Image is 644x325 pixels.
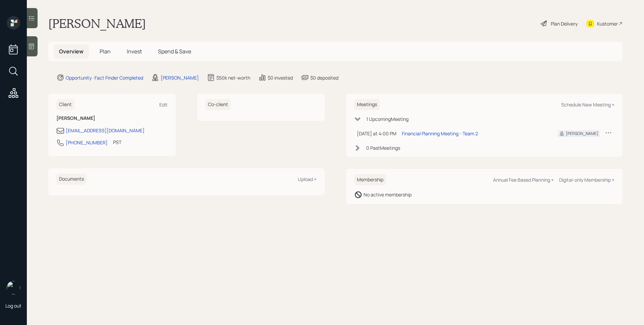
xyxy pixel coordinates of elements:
span: Spend & Save [158,48,191,55]
h1: [PERSON_NAME] [48,16,146,31]
div: Opportunity · Fact Finder Completed [66,74,143,81]
div: $0 deposited [310,74,338,81]
div: Schedule New Meeting + [561,101,614,108]
img: james-distasi-headshot.png [7,281,20,294]
div: Edit [159,101,168,108]
div: [DATE] at 4:00 PM [357,130,396,137]
span: Overview [59,48,84,55]
div: Kustomer [597,20,618,27]
h6: Client [56,99,74,110]
div: Annual Fee Based Planning + [493,177,554,183]
div: PST [113,139,121,146]
div: Plan Delivery [551,20,578,27]
div: Log out [5,303,21,309]
div: Digital-only Membership + [559,177,614,183]
div: $0 invested [268,74,293,81]
div: $50k net-worth [216,74,250,81]
span: Invest [127,48,142,55]
div: [PHONE_NUMBER] [66,139,108,146]
div: No active membership [364,191,412,198]
div: Financial Planning Meeting - Team 2 [402,130,478,137]
div: [EMAIL_ADDRESS][DOMAIN_NAME] [66,127,145,134]
div: [PERSON_NAME] [566,131,598,137]
h6: Membership [354,174,386,185]
h6: Co-client [205,99,231,110]
h6: Meetings [354,99,380,110]
div: 1 Upcoming Meeting [366,115,409,123]
div: [PERSON_NAME] [161,74,199,81]
h6: Documents [56,174,87,185]
h6: [PERSON_NAME] [56,115,168,121]
div: 0 Past Meeting s [366,144,400,151]
span: Plan [100,48,111,55]
div: Upload + [298,176,317,182]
